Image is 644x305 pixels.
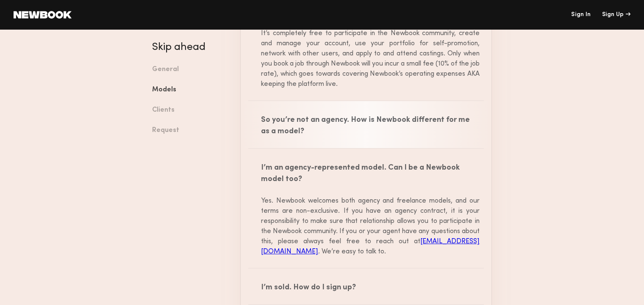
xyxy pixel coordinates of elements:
[241,269,491,304] div: I’m sold. How do I sign up?
[571,12,591,18] a: Sign In
[152,42,228,52] h4: Skip ahead
[253,28,480,89] div: It’s completely free to participate in the Newbook community, create and manage your account, use...
[241,101,491,148] div: So you’re not an agency. How is Newbook different for me as a model?
[602,12,630,18] div: Sign Up
[152,60,228,80] a: General
[152,80,228,100] a: Models
[241,149,491,196] div: I’m an agency-represented model. Can I be a Newbook model too?
[253,196,480,257] div: Yes. Newbook welcomes both agency and freelance models, and our terms are non-exclusive. If you h...
[152,121,228,141] a: Request
[152,100,228,121] a: Clients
